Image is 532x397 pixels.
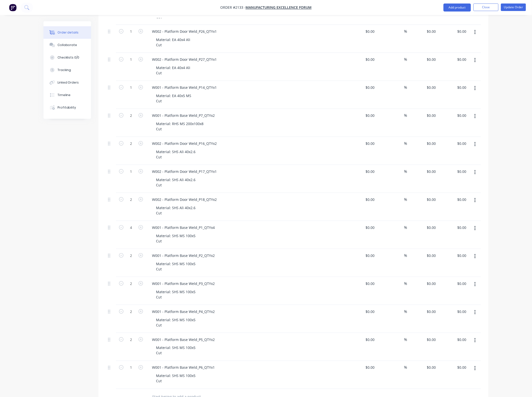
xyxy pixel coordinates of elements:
[152,204,199,217] div: Material: SHS Ali 40x2.6 Cut
[43,64,91,76] button: Tracking
[152,372,199,385] div: Material: SHS MS 100x5 Cut
[152,316,199,329] div: Material: SHS MS 100x5 Cut
[43,39,91,51] button: Collaborate
[404,197,407,202] span: %
[404,253,407,258] span: %
[152,36,194,49] div: Material: EA 40x4 Ali Cut
[148,280,219,287] div: W001 - Platform Base Weld_P3_QTYx2
[148,252,219,259] div: W001 - Platform Base Weld_P2_QTYx2
[148,308,219,315] div: W001 - Platform Base Weld_P4_QTYx2
[152,344,199,357] div: Material: SHS MS 100x5 Cut
[57,43,77,47] div: Collaborate
[148,168,221,175] div: W002 - Platform Door Weld_P17_QTYx1
[43,89,91,101] button: Timeline
[152,288,199,301] div: Material: SHS MS 100x5 Cut
[152,148,199,161] div: Material: SHS Ali 40x2.6 Cut
[43,51,91,64] button: Checklists 0/0
[404,309,407,314] span: %
[148,112,219,119] div: W001 - Platform Base Weld_P7_QTYx2
[473,4,498,11] button: Close
[443,4,471,12] button: Add product
[43,26,91,39] button: Order details
[57,93,71,97] div: Timeline
[404,365,407,370] span: %
[57,30,79,35] div: Order details
[57,105,76,110] div: Profitability
[501,4,526,11] button: Update Order
[404,113,407,118] span: %
[152,92,195,105] div: Material: EA 40x5 MS Cut
[404,85,407,90] span: %
[57,68,71,72] div: Tracking
[148,56,221,63] div: W002 - Platform Door Weld_P27_QTYx1
[152,64,194,77] div: Material: EA 40x4 Ali Cut
[152,120,207,133] div: Material: RHS MS 200x100x8 Cut
[404,29,407,34] span: %
[148,336,219,343] div: W001 - Platform Base Weld_P5_QTYx2
[148,28,221,35] div: W002 - Platform Door Weld_P26_QTYx1
[404,169,407,174] span: %
[152,232,199,245] div: Material: SHS MS 100x5 Cut
[57,55,79,60] div: Checklists 0/0
[404,337,407,342] span: %
[9,4,16,11] img: Factory
[220,5,246,10] span: Order #2133 -
[43,101,91,114] button: Profitability
[404,225,407,230] span: %
[152,260,199,273] div: Material: SHS MS 100x5 Cut
[152,176,199,189] div: Material: SHS Ali 40x2.6 Cut
[148,196,221,203] div: W002 - Platform Door Weld_P18_QTYx2
[404,141,407,146] span: %
[148,364,219,371] div: W001 - Platform Base Weld_P6_QTYx1
[246,5,312,10] a: Manufacturing Excellence Forum
[148,224,219,231] div: W001 - Platform Base Weld_P1_QTYx4
[148,84,221,91] div: W001 - Platform Base Weld_P14_QTYx1
[57,80,79,85] div: Linked Orders
[148,140,221,147] div: W002 - Platform Door Weld_P16_QTYx2
[404,57,407,62] span: %
[43,76,91,89] button: Linked Orders
[404,281,407,286] span: %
